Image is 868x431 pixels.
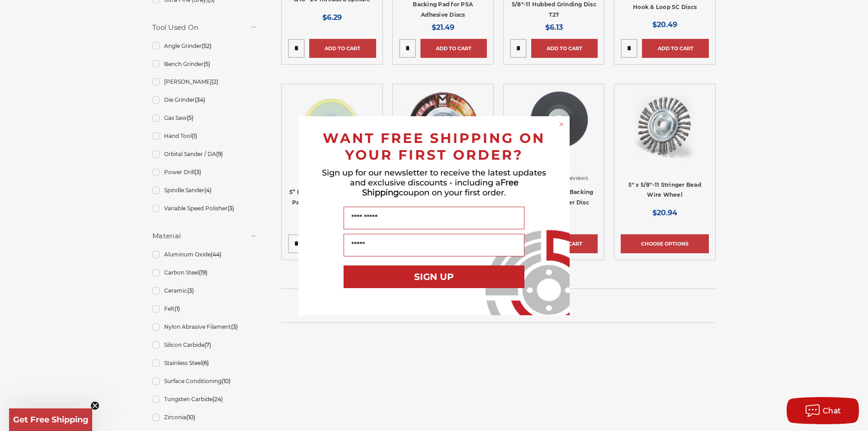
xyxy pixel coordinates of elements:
span: Free Shipping [362,178,519,198]
button: Chat [787,397,859,424]
span: WANT FREE SHIPPING ON YOUR FIRST ORDER? [323,130,545,163]
span: Chat [823,407,841,415]
span: Sign up for our newsletter to receive the latest updates and exclusive discounts - including a co... [322,168,546,198]
button: SIGN UP [344,265,524,288]
button: Close dialog [557,120,566,129]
